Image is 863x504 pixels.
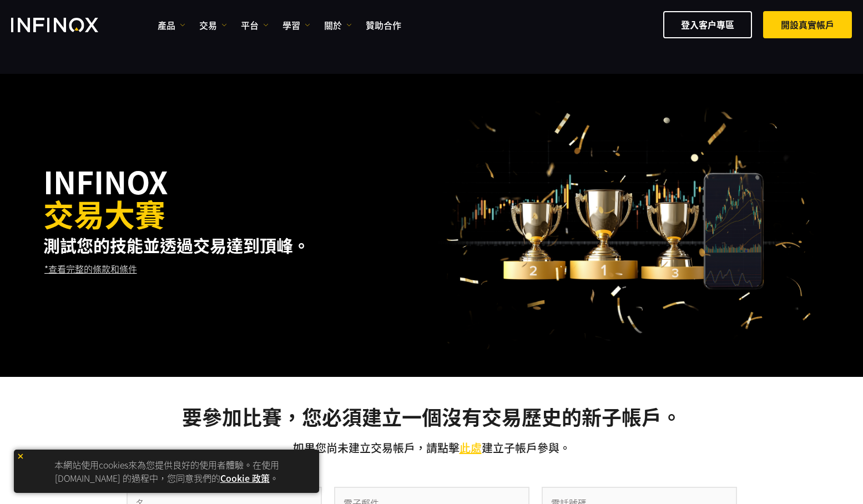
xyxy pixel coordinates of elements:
a: 產品 [158,18,185,32]
a: Cookie 政策 [220,471,270,485]
a: 交易 [199,18,227,32]
a: 此處 [460,440,482,456]
a: 關於 [324,18,352,32]
a: 登入客户專區 [663,11,752,38]
h2: 測試您的技能並透過交易達到頂峰。 [43,235,438,255]
a: 贊助合作 [366,18,401,32]
p: 如果您尚未建立交易帳戶，請點擊 建立子帳戶參與。 [43,440,820,456]
strong: 要參加比賽，您必須建立一個沒有交易歷史的新子帳戶。 [182,402,682,431]
strong: INFINOX [43,159,168,235]
span: 交易大賽 [43,198,165,230]
img: yellow close icon [17,452,24,460]
a: INFINOX Logo [11,18,124,32]
a: 開設真實帳戶 [763,11,852,38]
a: 學習 [282,18,310,32]
p: 本網站使用cookies來為您提供良好的使用者體驗。在使用 [DOMAIN_NAME] 的過程中，您同意我們的 。 [19,455,314,487]
a: *查看完整的條款和條件 [43,255,138,283]
a: 平台 [241,18,269,32]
